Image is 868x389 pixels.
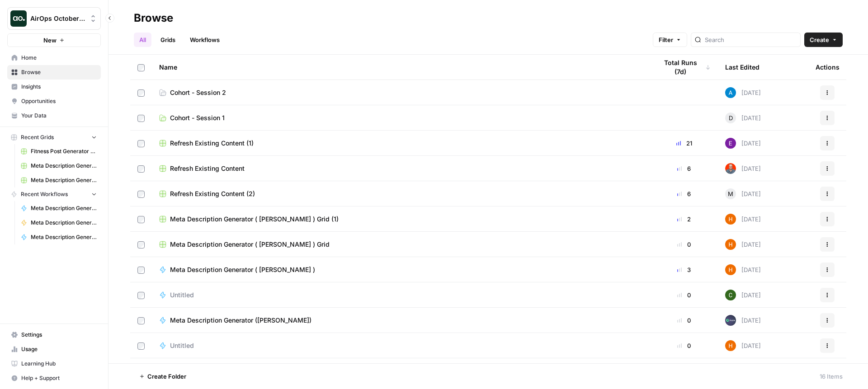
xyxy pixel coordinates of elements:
[725,264,736,275] img: 800yb5g0cvdr0f9czziwsqt6j8wa
[657,164,711,173] div: 6
[159,240,643,249] a: Meta Description Generator ( [PERSON_NAME] ) Grid
[147,372,186,381] span: Create Folder
[7,328,101,342] a: Settings
[7,187,101,201] button: Recent Workflows
[170,215,339,224] span: Meta Description Generator ( [PERSON_NAME] ) Grid (1)
[725,87,761,98] div: [DATE]
[725,315,736,326] img: d6lh0kjkb6wu0q08wyec5sbf2p69
[134,369,192,384] button: Create Folder
[170,291,194,300] span: Untitled
[159,341,643,350] a: Untitled
[21,112,97,120] span: Your Data
[31,176,97,184] span: Meta Description Generator ( [PERSON_NAME] ) Grid
[170,265,315,274] span: Meta Description Generator ( [PERSON_NAME] )
[170,240,330,249] span: Meta Description Generator ( [PERSON_NAME] ) Grid
[725,315,761,326] div: [DATE]
[7,80,101,94] a: Insights
[30,14,85,23] span: AirOps October Cohort
[725,239,736,250] img: 800yb5g0cvdr0f9czziwsqt6j8wa
[725,340,761,351] div: [DATE]
[159,189,643,198] a: Refresh Existing Content (2)
[159,265,643,274] a: Meta Description Generator ( [PERSON_NAME] )
[21,360,97,368] span: Learning Hub
[705,35,797,44] input: Search
[657,265,711,274] div: 3
[134,11,173,25] div: Browse
[725,239,761,250] div: [DATE]
[657,189,711,198] div: 6
[21,68,97,76] span: Browse
[7,371,101,385] button: Help + Support
[31,204,97,212] span: Meta Description Generator
[725,340,736,351] img: 800yb5g0cvdr0f9czziwsqt6j8wa
[657,215,711,224] div: 2
[21,374,97,382] span: Help + Support
[21,83,97,91] span: Insights
[159,291,643,300] a: Untitled
[159,55,643,80] div: Name
[170,139,254,148] span: Refresh Existing Content (1)
[21,190,68,198] span: Recent Workflows
[728,189,733,198] span: M
[31,233,97,241] span: Meta Description Generator ( [PERSON_NAME] )
[725,163,736,174] img: 698zlg3kfdwlkwrbrsgpwna4smrc
[17,216,101,230] a: Meta Description Generator ([PERSON_NAME])
[804,33,843,47] button: Create
[184,33,225,47] a: Workflows
[170,341,194,350] span: Untitled
[7,356,101,371] a: Learning Hub
[7,51,101,65] a: Home
[170,316,311,325] span: Meta Description Generator ([PERSON_NAME])
[21,54,97,62] span: Home
[159,215,643,224] a: Meta Description Generator ( [PERSON_NAME] ) Grid (1)
[17,159,101,173] a: Meta Description Generator ( [PERSON_NAME] ) Grid (1)
[7,7,101,30] button: Workspace: AirOps October Cohort
[725,138,761,149] div: [DATE]
[170,164,245,173] span: Refresh Existing Content
[657,55,711,80] div: Total Runs (7d)
[21,331,97,339] span: Settings
[725,138,736,149] img: 43kfmuemi38zyoc4usdy4i9w48nn
[159,88,643,97] a: Cohort - Session 2
[7,108,101,123] a: Your Data
[659,35,673,44] span: Filter
[159,316,643,325] a: Meta Description Generator ([PERSON_NAME])
[31,147,97,155] span: Fitness Post Generator ([PERSON_NAME])
[159,164,643,173] a: Refresh Existing Content
[725,55,759,80] div: Last Edited
[17,173,101,187] a: Meta Description Generator ( [PERSON_NAME] ) Grid
[653,33,687,47] button: Filter
[17,201,101,216] a: Meta Description Generator
[7,33,101,47] button: New
[725,163,761,174] div: [DATE]
[820,372,843,381] div: 16 Items
[43,36,57,45] span: New
[657,240,711,249] div: 0
[7,131,101,144] button: Recent Grids
[31,162,97,170] span: Meta Description Generator ( [PERSON_NAME] ) Grid (1)
[170,88,226,97] span: Cohort - Session 2
[134,33,151,47] a: All
[816,55,840,80] div: Actions
[657,316,711,325] div: 0
[725,290,736,300] img: 14qrvic887bnlg6dzgoj39zarp80
[725,264,761,275] div: [DATE]
[657,341,711,350] div: 0
[7,342,101,356] a: Usage
[7,94,101,108] a: Opportunities
[159,113,643,122] a: Cohort - Session 1
[17,144,101,159] a: Fitness Post Generator ([PERSON_NAME])
[17,230,101,244] a: Meta Description Generator ( [PERSON_NAME] )
[31,219,97,227] span: Meta Description Generator ([PERSON_NAME])
[7,65,101,80] a: Browse
[657,291,711,300] div: 0
[725,214,736,225] img: 800yb5g0cvdr0f9czziwsqt6j8wa
[170,113,225,122] span: Cohort - Session 1
[725,188,761,199] div: [DATE]
[725,290,761,300] div: [DATE]
[21,133,54,141] span: Recent Grids
[810,35,829,44] span: Create
[725,112,761,123] div: [DATE]
[155,33,181,47] a: Grids
[729,113,733,122] span: D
